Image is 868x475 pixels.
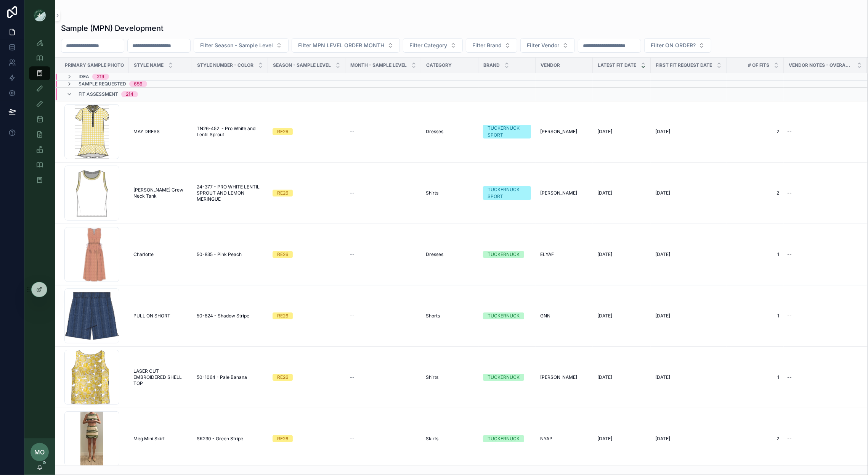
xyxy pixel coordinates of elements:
[133,129,188,135] a: MAY DRESS
[133,436,188,442] a: Meg Mini Skirt
[787,129,792,135] div: --
[426,436,438,442] span: Skirts
[483,374,531,381] a: TUCKERNUCK
[133,251,154,258] span: Charlotte
[787,251,792,258] div: --
[784,187,858,199] a: --
[784,433,858,445] a: --
[426,313,474,319] a: Shorts
[483,62,500,68] span: Brand
[61,23,164,34] h1: Sample (MPN) Development
[597,313,646,319] a: [DATE]
[79,91,118,97] span: Fit Assessment
[350,374,417,380] a: --
[350,436,355,442] span: --
[273,435,341,442] a: RE26
[597,436,612,442] span: [DATE]
[483,125,531,138] a: TUCKERNUCK SPORT
[197,436,263,442] a: SK230 - Green Stripe
[350,313,355,319] span: --
[655,313,722,319] a: [DATE]
[731,374,779,380] a: 1
[466,38,517,53] button: Select Button
[488,251,520,258] div: TUCKERNUCK
[655,436,670,442] span: [DATE]
[644,38,711,53] button: Select Button
[597,374,646,380] a: [DATE]
[488,186,526,200] div: TUCKERNUCK SPORT
[350,129,355,135] span: --
[34,9,46,21] img: App logo
[597,129,612,135] span: [DATE]
[488,374,520,381] div: TUCKERNUCK
[426,374,438,380] span: Shirts
[277,435,288,442] div: RE26
[655,190,722,196] a: [DATE]
[200,42,273,49] span: Filter Season - Sample Level
[134,62,164,68] span: Style Name
[350,313,417,319] a: --
[540,129,577,135] span: [PERSON_NAME]
[426,251,474,258] a: Dresses
[784,248,858,261] a: --
[197,374,263,380] a: 50-1064 - Pale Banana
[540,436,588,442] a: NYAP
[273,62,331,68] span: Season - Sample Level
[655,436,722,442] a: [DATE]
[197,126,263,138] span: TN26-452 - Pro White and Lentil Sprout
[597,190,646,196] a: [DATE]
[488,435,520,442] div: TUCKERNUCK
[731,190,779,196] a: 2
[597,313,612,319] span: [DATE]
[784,371,858,383] a: --
[597,251,646,258] a: [DATE]
[472,42,502,49] span: Filter Brand
[748,62,769,68] span: # of Fits
[134,81,143,87] div: 656
[197,251,263,258] a: 50-835 - Pink Peach
[597,436,646,442] a: [DATE]
[541,62,560,68] span: Vendor
[277,312,288,319] div: RE26
[409,42,447,49] span: Filter Category
[273,251,341,258] a: RE26
[655,190,670,196] span: [DATE]
[789,62,852,68] span: Vendor Notes - Overarching
[784,126,858,138] a: --
[350,129,417,135] a: --
[483,251,531,258] a: TUCKERNUCK
[655,129,722,135] a: [DATE]
[651,42,696,49] span: Filter ON ORDER?
[79,81,126,87] span: Sample Requested
[540,190,588,196] a: [PERSON_NAME]
[520,38,575,53] button: Select Button
[426,190,474,196] a: Shirts
[133,313,170,319] span: PULL ON SHORT
[655,374,722,380] a: [DATE]
[197,184,263,202] span: 24-377 - PRO WHITE LENTIL SPROUT AND LEMON MERINGUE
[731,313,779,319] a: 1
[277,374,288,381] div: RE26
[426,436,474,442] a: Skirts
[426,313,440,319] span: Shorts
[133,313,188,319] a: PULL ON SHORT
[655,129,670,135] span: [DATE]
[483,186,531,200] a: TUCKERNUCK SPORT
[133,368,188,386] a: LASER CUT EMBROIDERED SHELL TOP
[731,129,779,135] a: 2
[194,38,289,53] button: Select Button
[133,129,160,135] span: MAY DRESS
[79,74,89,80] span: Idea
[97,74,104,80] div: 219
[24,31,55,197] div: scrollable content
[540,313,588,319] a: GNN
[787,374,792,380] div: --
[273,128,341,135] a: RE26
[277,251,288,258] div: RE26
[597,190,612,196] span: [DATE]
